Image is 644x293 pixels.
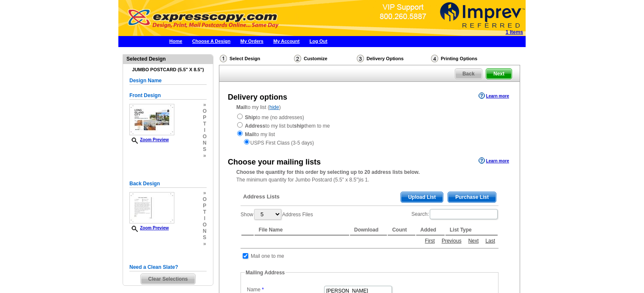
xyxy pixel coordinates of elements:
th: Download [350,225,387,235]
h5: Design Name [129,77,207,85]
th: Added [416,225,445,235]
div: Printing Options [430,54,506,63]
img: Printing Options & Summary [431,55,438,62]
strong: 1 Items [506,29,523,35]
div: Select Design [219,54,293,65]
img: Delivery Options [357,55,364,62]
select: ShowAddress Files [254,209,281,220]
span: Address Lists [243,193,280,201]
h5: Front Design [129,92,207,100]
th: Count [388,225,415,235]
h4: Jumbo Postcard (5.5" x 8.5") [129,67,207,73]
strong: Ship [245,114,256,120]
input: Search: [430,209,498,219]
a: Home [169,39,182,44]
a: Choose A Design [192,39,230,44]
div: to my list ( ) [219,103,520,147]
img: Customize [294,55,301,62]
span: n [203,228,207,234]
img: Select Design [220,55,227,62]
strong: Address [245,123,265,129]
strong: ship [294,123,305,129]
strong: Mail [245,131,255,137]
td: Mail one to me [250,252,285,260]
span: » [203,190,207,196]
h5: Need a Clean Slate? [129,263,207,271]
label: Show Address Files [241,208,313,220]
a: Learn more [479,157,509,164]
span: p [203,203,207,209]
div: Delivery Options [356,54,430,65]
span: o [203,134,207,140]
th: List Type [445,225,498,235]
label: Search: [412,208,498,220]
span: Upload List [401,192,443,202]
div: The minimum quantity for Jumbo Postcard (5.5" x 8.5")is 1. [219,168,520,184]
span: o [203,108,207,114]
a: Log Out [310,39,328,44]
div: USPS First Class (3-5 days) [236,138,503,147]
span: Clear Selections [141,274,195,284]
a: Last [483,237,497,245]
span: o [203,196,207,203]
legend: Mailing Address [245,269,286,276]
div: Delivery options [228,92,287,103]
img: small-thumb.jpg [129,104,174,135]
div: to me (no addresses) to my list but them to me to my list [236,113,503,147]
div: Selected Design [123,55,213,63]
a: Zoom Preview [129,226,169,230]
span: Next [486,69,512,79]
strong: Choose the quantity for this order by selecting up to 20 address lists below. [236,169,420,175]
div: Choose your mailing lists [228,156,321,168]
span: » [203,153,207,159]
a: Back [455,68,482,79]
h5: Back Design [129,180,207,188]
a: First [423,237,437,245]
span: t [203,121,207,127]
th: File Name [255,225,349,235]
span: i [203,215,207,222]
img: small-thumb.jpg [129,192,174,223]
span: p [203,114,207,121]
a: Previous [440,237,464,245]
a: My Account [273,39,300,44]
span: t [203,209,207,215]
a: hide [269,104,279,110]
span: s [203,234,207,241]
a: Next [466,237,481,245]
a: My Orders [241,39,263,44]
span: Purchase List [448,192,496,202]
strong: Mail [236,104,246,110]
span: s [203,146,207,153]
span: Back [455,69,482,79]
span: » [203,102,207,108]
span: » [203,241,207,247]
a: Learn more [479,92,509,99]
span: i [203,127,207,134]
span: o [203,222,207,228]
a: Zoom Preview [129,137,169,142]
span: n [203,140,207,146]
div: Customize [293,54,356,63]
